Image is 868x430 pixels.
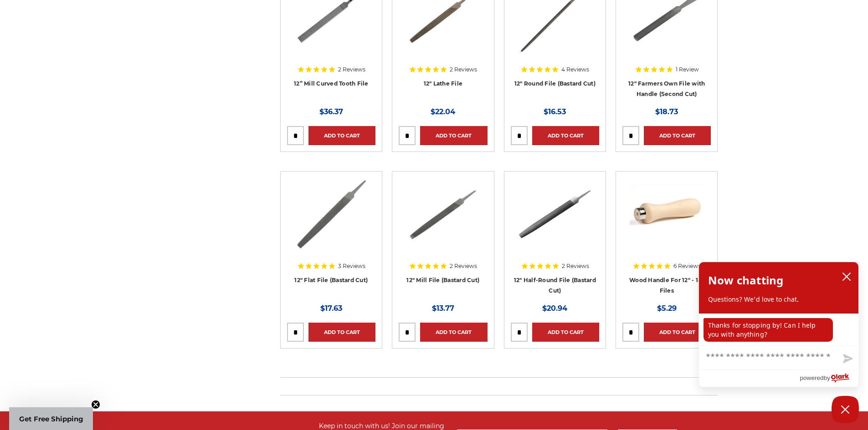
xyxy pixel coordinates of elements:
[338,263,365,269] span: 3 Reviews
[9,407,93,430] div: Get Free ShippingClose teaser
[836,349,858,369] button: Send message
[800,372,823,384] span: powered
[450,263,477,269] span: 2 Reviews
[450,67,477,72] span: 2 Reviews
[708,295,849,304] p: Questions? We'd love to chat.
[644,126,711,145] a: Add to Cart
[708,271,783,289] h2: Now chatting
[294,80,369,87] a: 12” Mill Curved Tooth File
[420,323,487,342] a: Add to Cart
[832,396,859,423] button: Close Chatbox
[704,318,833,342] p: Thanks for stopping by! Can I help you with anything?
[629,277,704,294] a: Wood Handle For 12" - 14" Files
[699,262,859,387] div: olark chatbox
[308,323,375,342] a: Add to Cart
[424,80,463,87] a: 12" Lathe File
[561,67,589,72] span: 4 Reviews
[294,277,368,283] a: 12" Flat File (Bastard Cut)
[91,400,100,409] button: Close teaser
[431,107,455,116] span: $22.04
[532,323,599,342] a: Add to Cart
[511,178,599,266] a: 12" Half round bastard file
[294,178,368,251] img: 12" Flat Bastard File
[562,263,589,269] span: 2 Reviews
[287,178,375,266] a: 12" Flat Bastard File
[622,178,711,266] a: File Handle
[839,270,854,283] button: close chatbox
[420,126,487,145] a: Add to Cart
[320,304,342,313] span: $17.63
[655,107,678,116] span: $18.73
[628,80,705,97] a: 12" Farmers Own File with Handle (Second Cut)
[308,126,375,145] a: Add to Cart
[399,178,487,266] a: 12" Mill File Bastard Cut
[657,304,677,313] span: $5.29
[514,277,596,294] a: 12" Half-Round File (Bastard Cut)
[676,67,699,72] span: 1 Review
[432,304,454,313] span: $13.77
[406,277,479,283] a: 12" Mill File (Bastard Cut)
[630,178,704,251] img: File Handle
[673,263,701,269] span: 6 Reviews
[406,178,479,251] img: 12" Mill File Bastard Cut
[544,107,566,116] span: $16.53
[532,126,599,145] a: Add to Cart
[338,67,365,72] span: 2 Reviews
[542,304,567,313] span: $20.94
[519,178,591,251] img: 12" Half round bastard file
[514,80,596,87] a: 12" Round File (Bastard Cut)
[800,370,858,387] a: Powered by Olark
[644,323,711,342] a: Add to Cart
[699,314,858,345] div: chat
[319,107,343,116] span: $36.37
[19,415,83,423] span: Get Free Shipping
[824,372,830,384] span: by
